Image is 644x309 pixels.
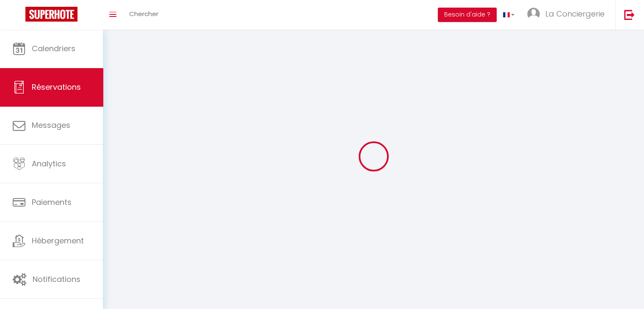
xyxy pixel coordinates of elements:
img: ... [527,8,540,20]
span: La Conciergerie [545,8,605,19]
span: Réservations [32,82,81,92]
img: Super Booking [25,7,77,22]
span: Hébergement [32,235,84,246]
span: Messages [32,120,70,130]
img: logout [624,9,635,20]
span: Paiements [32,197,72,207]
button: Besoin d'aide ? [438,8,497,22]
span: Calendriers [32,43,75,54]
span: Analytics [32,158,66,169]
button: Ouvrir le widget de chat LiveChat [7,3,32,29]
span: Chercher [129,9,158,18]
span: Notifications [33,274,80,284]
